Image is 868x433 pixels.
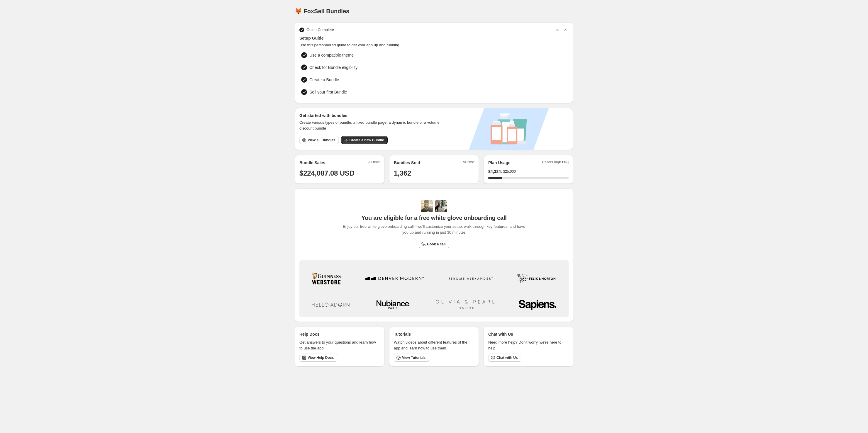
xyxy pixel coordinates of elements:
[394,339,474,351] p: Watch videos about different features of the app and learn how to use them.
[309,64,357,70] span: Check for Bundle eligibility
[394,331,411,337] p: Tutorials
[368,160,380,166] span: All time
[488,354,521,362] button: Chat with Us
[299,35,569,41] span: Setup Guide
[419,240,449,248] a: Book a call
[488,169,501,174] span: $ 4,324
[306,27,334,33] span: Guide Complete
[435,200,447,212] img: Prakhar
[496,355,518,360] span: Chat with Us
[299,339,380,351] p: Get answers to your questions and learn how to use the app.
[394,169,474,178] h1: 1,362
[421,200,433,212] img: Adi
[299,354,337,362] a: View Help Docs
[299,42,569,48] span: Use this personalized guide to get your app up and running.
[299,331,319,337] p: Help Docs
[309,52,354,58] span: Use a compatible theme
[299,120,445,131] span: Create various types of bundle, a fixed bundle page, a dynamic bundle or a volume discount bundle
[488,169,569,174] div: /
[299,160,325,166] h2: Bundle Sales
[463,160,474,166] span: All time
[488,339,569,351] p: Need more help? Don't worry, we're here to help.
[299,136,339,144] button: View all Bundles
[341,136,387,144] button: Create a new Bundle
[542,160,569,166] span: Resets on
[503,169,516,174] span: $25,000
[309,89,347,95] span: Sell your first Bundle
[427,242,445,247] span: Book a call
[349,138,384,142] span: Create a new Bundle
[309,77,339,83] span: Create a Bundle
[394,160,420,166] h2: Bundles Sold
[488,160,510,166] h2: Plan Usage
[402,355,425,360] span: View Tutorials
[299,113,445,118] h3: Get started with bundles
[308,138,335,142] span: View all Bundles
[299,169,380,178] h1: $224,087.08 USD
[308,355,334,360] span: View Help Docs
[558,160,569,164] span: [DATE]
[295,8,349,15] h1: 🦊 FoxSell Bundles
[394,354,429,362] a: View Tutorials
[361,214,506,221] span: You are eligible for a free white glove onboarding call
[340,224,528,235] span: Enjoy our free white glove onboarding call—we'll customize your setup, walk through key features,...
[488,331,513,337] p: Chat with Us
